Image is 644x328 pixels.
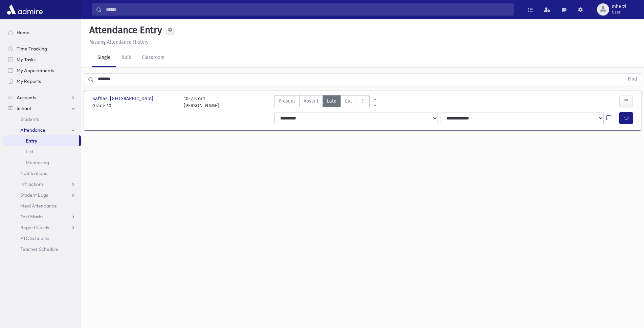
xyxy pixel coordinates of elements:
span: User [612,9,626,15]
a: Entry [3,135,79,146]
input: Search [102,3,514,16]
a: Classroom [136,48,170,67]
a: Bulk [116,48,136,67]
a: Single [92,48,116,67]
span: Absent [304,97,318,105]
a: List [3,146,81,157]
div: AttTypes [274,95,370,109]
span: Student Logs [20,192,48,198]
div: 10-2 חומש [PERSON_NAME] [184,95,219,109]
span: Test Marks [20,214,43,220]
a: My Reports [3,76,81,87]
span: Report Cards [20,224,49,231]
span: Notifications [20,170,47,176]
a: Students [3,114,81,125]
span: Time Tracking [17,46,47,52]
a: Test Marks [3,211,81,222]
a: Time Tracking [3,43,81,54]
span: Grade 10 [92,102,177,109]
span: PTC Schedule [20,235,49,241]
a: Student Logs [3,190,81,200]
a: Accounts [3,92,81,103]
img: AdmirePro [5,3,44,16]
span: Attendance [20,127,45,133]
a: PTC Schedule [3,233,81,244]
span: Saftlas, [GEOGRAPHIC_DATA] [92,95,155,102]
h5: Attendance Entry [87,24,162,36]
span: Cut [345,97,352,105]
span: My Appointments [17,67,54,73]
a: Infractions [3,179,81,190]
a: Teacher Schedule [3,244,81,255]
span: Students [20,116,39,122]
u: Missing Attendance History [89,39,149,45]
a: My Tasks [3,54,81,65]
span: My Tasks [17,57,36,63]
span: List [26,149,33,155]
span: School [17,105,31,111]
span: Teacher Schedule [20,246,58,252]
span: Home [17,29,29,36]
a: Notifications [3,168,81,179]
span: mherzl [612,4,626,9]
span: Infractions [20,181,44,187]
span: Present [279,97,295,105]
a: My Appointments [3,65,81,76]
span: Accounts [17,94,36,101]
a: Missing Attendance History [87,39,149,45]
a: Monitoring [3,157,81,168]
span: Meal Attendance [20,203,57,209]
a: Report Cards [3,222,81,233]
a: Home [3,27,81,38]
span: Entry [26,138,37,144]
span: My Reports [17,78,41,84]
a: Attendance [3,125,81,135]
span: Monitoring [26,159,49,166]
span: Late [327,97,336,105]
a: School [3,103,81,114]
button: Find [624,73,641,85]
a: Meal Attendance [3,200,81,211]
